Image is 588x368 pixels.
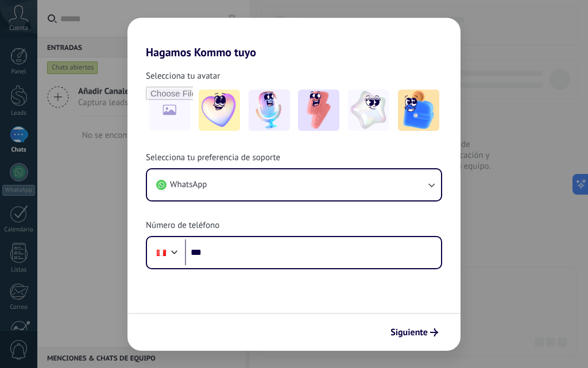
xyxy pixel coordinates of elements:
button: WhatsApp [147,169,441,200]
img: -3.jpeg [298,90,339,131]
img: -4.jpeg [348,90,389,131]
img: -2.jpeg [249,90,290,131]
span: WhatsApp [170,179,207,191]
span: Siguiente [390,328,428,336]
span: Número de teléfono [146,220,219,231]
span: Selecciona tu preferencia de soporte [146,152,280,164]
h2: Hagamos Kommo tuyo [127,18,461,59]
button: Siguiente [385,323,443,342]
img: -5.jpeg [398,90,439,131]
div: Peru: + 51 [150,241,172,265]
img: -1.jpeg [199,90,240,131]
span: Selecciona tu avatar [146,71,220,82]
